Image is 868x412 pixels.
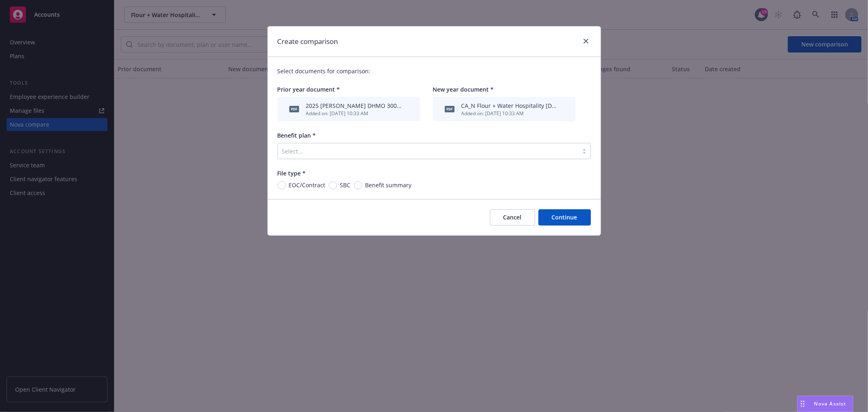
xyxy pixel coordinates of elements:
input: EOC/Contract [278,181,286,189]
button: archive file [405,105,412,114]
span: SBC [340,181,351,189]
div: Drag to move [798,396,808,412]
h1: Create comparison [278,36,338,47]
div: Added on: [DATE] 10:33 AM [461,110,558,117]
div: CA_N Flour + Water Hospitality [DATE] SOLD SBC DHMO 14650 663505.pdf [461,101,558,110]
span: Prior year document * [278,85,340,93]
button: archive file [561,105,567,114]
button: Nova Assist [797,396,853,412]
span: EOC/Contract [289,181,326,189]
a: close [581,36,591,46]
span: New year document * [433,85,494,93]
input: Benefit summary [354,181,362,189]
div: 2025 [PERSON_NAME] DHMO 3000 SBC Flour + Water.pdf [306,101,402,110]
span: Nova Assist [814,400,846,407]
span: pdf [445,106,455,112]
p: Select documents for comparison: [278,67,591,75]
span: Benefit summary [365,181,412,189]
input: SBC [329,181,337,189]
button: Cancel [490,209,535,226]
span: Benefit plan * [278,131,316,139]
button: Continue [538,209,591,226]
div: Added on: [DATE] 10:33 AM [306,110,402,117]
span: File type * [278,169,306,177]
span: pdf [289,106,299,112]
